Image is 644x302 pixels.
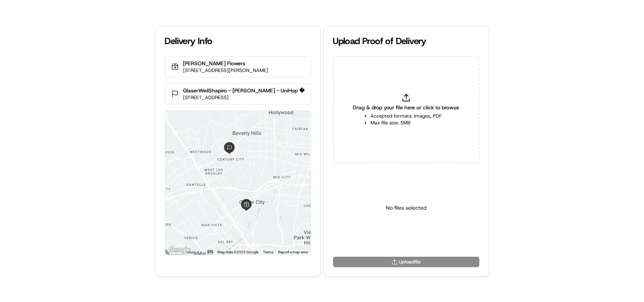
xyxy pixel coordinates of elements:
[183,87,305,94] p: GlaserWeilShapiro - [PERSON_NAME] - UniHop �
[278,250,309,254] a: Report a map error
[370,113,442,120] li: Accepted formats: Images, PDF
[167,245,192,255] img: Google
[167,245,192,255] a: Open this area in Google Maps (opens a new window)
[353,104,460,111] span: Drag & drop your file here or click to browse
[207,250,213,253] button: Keyboard shortcuts
[165,35,311,47] div: Delivery Info
[333,35,480,47] div: Upload Proof of Delivery
[183,60,269,67] p: [PERSON_NAME] Flowers
[263,250,274,254] a: Terms (opens in new tab)
[218,250,259,254] span: Map data ©2025 Google
[183,67,269,74] p: [STREET_ADDRESS][PERSON_NAME]
[183,94,305,101] p: [STREET_ADDRESS]
[370,120,442,126] li: Max file size: 5MB
[386,204,426,212] p: No files selected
